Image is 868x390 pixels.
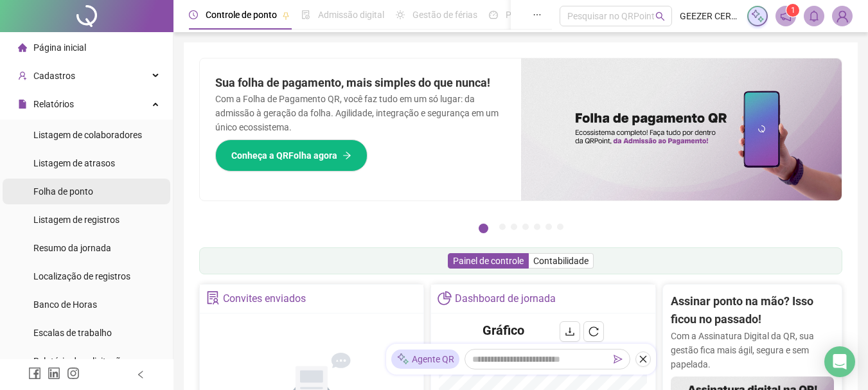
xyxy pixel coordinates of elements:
sup: 1 [786,4,799,17]
span: search [655,12,665,21]
h2: Assinar ponto na mão? Isso ficou no passado! [671,292,834,329]
img: sparkle-icon.fc2bf0ac1784a2077858766a79e2daf3.svg [750,9,765,23]
span: solution [206,291,220,305]
button: 1 [479,224,488,233]
span: Listagem de atrasos [33,158,115,168]
span: Contabilidade [533,256,589,266]
span: download [565,326,575,337]
span: Painel do DP [506,10,556,20]
button: Conheça a QRFolha agora [215,139,368,172]
span: Relatórios [33,99,74,109]
span: Relatório de solicitações [33,356,130,366]
p: Com a Folha de Pagamento QR, você faz tudo em um só lugar: da admissão à geração da folha. Agilid... [215,92,506,134]
span: Listagem de registros [33,215,120,225]
div: Agente QR [391,350,459,369]
span: facebook [28,367,41,380]
p: Com a Assinatura Digital da QR, sua gestão fica mais ágil, segura e sem papelada. [671,329,834,371]
span: GEEZER CERVEJARIA LTDA [680,9,740,23]
img: banner%2F8d14a306-6205-4263-8e5b-06e9a85ad873.png [521,58,842,200]
button: 6 [545,224,552,230]
span: Localização de registros [33,271,130,281]
span: send [614,355,623,364]
span: home [18,43,27,52]
span: linkedin [48,367,60,380]
span: pushpin [282,12,290,19]
span: sun [396,10,405,19]
button: 4 [522,224,529,230]
h4: Gráfico [483,321,524,339]
span: Painel de controle [453,256,524,266]
div: Convites enviados [223,288,306,310]
button: 7 [557,224,563,230]
span: Gestão de férias [412,10,477,20]
button: 5 [534,224,540,230]
span: user-add [18,71,27,80]
span: pie-chart [438,291,451,305]
div: Dashboard de jornada [455,288,556,310]
span: Banco de Horas [33,299,97,310]
span: file-done [301,10,310,19]
span: clock-circle [189,10,198,19]
span: dashboard [489,10,498,19]
span: Listagem de colaboradores [33,130,142,140]
span: instagram [67,367,80,380]
span: left [136,370,145,379]
button: 2 [499,224,506,230]
span: Admissão digital [318,10,384,20]
h2: Sua folha de pagamento, mais simples do que nunca! [215,74,506,92]
span: close [639,355,648,364]
button: 3 [511,224,517,230]
span: reload [589,326,599,337]
span: arrow-right [342,151,351,160]
span: file [18,100,27,109]
span: Folha de ponto [33,186,93,197]
span: Controle de ponto [206,10,277,20]
span: Resumo da jornada [33,243,111,253]
span: bell [808,10,820,22]
img: 95158 [833,6,852,26]
span: Escalas de trabalho [33,328,112,338]
span: Conheça a QRFolha agora [231,148,337,163]
div: Open Intercom Messenger [824,346,855,377]
span: 1 [791,6,795,15]
img: sparkle-icon.fc2bf0ac1784a2077858766a79e2daf3.svg [396,353,409,366]
span: Página inicial [33,42,86,53]
span: Cadastros [33,71,75,81]
span: ellipsis [533,10,542,19]
span: notification [780,10,792,22]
